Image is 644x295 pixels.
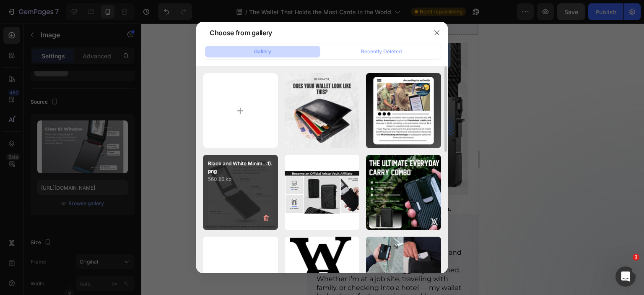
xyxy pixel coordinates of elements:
[366,155,441,230] img: image
[633,254,639,261] span: 1
[9,198,136,219] span: Engineered for Performance, Built to Last
[9,225,154,285] span: Made with aerospace-grade aluminum and wrapped in scratch-resistant PU leather, is rugged yet ref...
[205,46,320,57] button: Gallery
[208,160,273,175] p: Black and White Minim...1).png
[366,73,441,148] img: image
[34,243,81,251] strong: Aristo Vault®
[324,46,439,57] button: Recently Deleted
[615,266,636,287] iframe: Intercom live chat
[254,48,271,55] div: Gallery
[285,73,360,148] img: image
[361,48,402,55] div: Recently Deleted
[210,28,272,38] div: Choose from gallery
[285,171,360,213] img: image
[9,198,23,210] span: 03.
[208,175,273,183] p: 560.86 kb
